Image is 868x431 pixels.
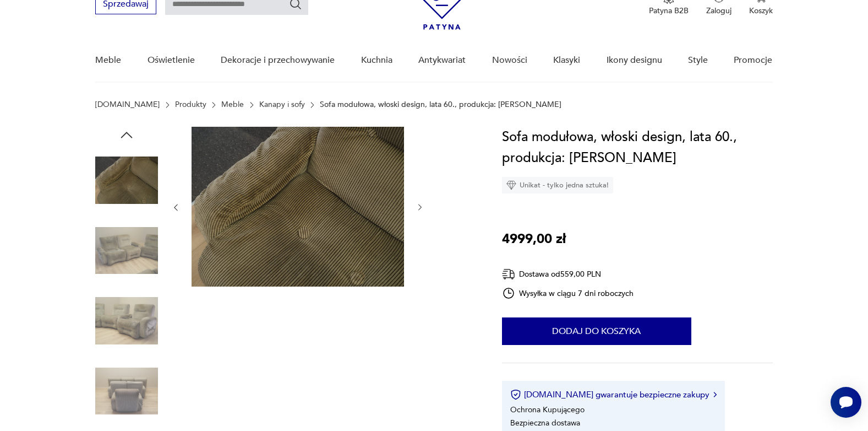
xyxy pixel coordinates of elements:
[95,39,121,82] a: Meble
[502,127,773,169] h1: Sofa modułowa, włoski design, lata 60., produkcja: [PERSON_NAME]
[502,287,634,300] div: Wysyłka w ciągu 7 dni roboczych
[259,100,305,109] a: Kanapy i sofy
[175,100,206,109] a: Produkty
[688,39,708,82] a: Style
[749,6,773,16] p: Koszyk
[192,127,404,287] img: Zdjęcie produktu Sofa modułowa, włoski design, lata 60., produkcja: Włochy
[492,39,527,82] a: Nowości
[649,6,689,16] p: Patyna B2B
[734,39,772,82] a: Promocje
[506,180,516,190] img: Ikona diamentu
[607,39,662,82] a: Ikony designu
[502,229,566,250] p: 4999,00 zł
[510,389,717,400] button: [DOMAIN_NAME] gwarantuje bezpieczne zakupy
[502,267,634,281] div: Dostawa od 559,00 PLN
[831,387,861,418] iframe: Smartsupp widget button
[95,360,158,423] img: Zdjęcie produktu Sofa modułowa, włoski design, lata 60., produkcja: Włochy
[320,100,561,109] p: Sofa modułowa, włoski design, lata 60., produkcja: [PERSON_NAME]
[510,418,580,428] li: Bezpieczna dostawa
[502,317,691,345] button: Dodaj do koszyka
[502,267,515,281] img: Ikona dostawy
[95,289,158,352] img: Zdjęcie produktu Sofa modułowa, włoski design, lata 60., produkcja: Włochy
[221,39,335,82] a: Dekoracje i przechowywanie
[221,100,244,109] a: Meble
[510,389,521,400] img: Ikona certyfikatu
[418,39,466,82] a: Antykwariat
[361,39,392,82] a: Kuchnia
[95,100,160,109] a: [DOMAIN_NAME]
[713,392,717,397] img: Ikona strzałki w prawo
[95,149,158,212] img: Zdjęcie produktu Sofa modułowa, włoski design, lata 60., produkcja: Włochy
[706,6,731,16] p: Zaloguj
[553,39,580,82] a: Klasyki
[510,405,585,415] li: Ochrona Kupującego
[95,1,156,9] a: Sprzedawaj
[148,39,195,82] a: Oświetlenie
[502,177,613,193] div: Unikat - tylko jedna sztuka!
[95,219,158,282] img: Zdjęcie produktu Sofa modułowa, włoski design, lata 60., produkcja: Włochy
